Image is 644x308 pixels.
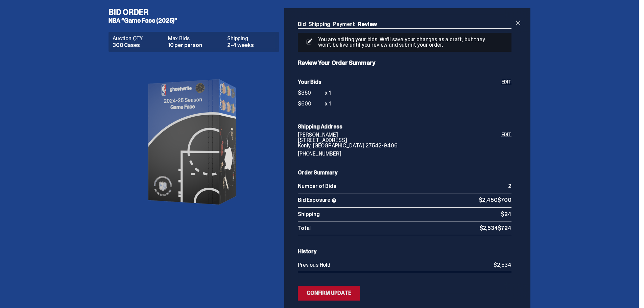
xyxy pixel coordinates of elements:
dt: Auction QTY [113,36,164,41]
p: x 1 [325,90,331,96]
a: Review [358,21,377,28]
p: $350 [298,90,325,96]
a: Edit [501,132,511,157]
dd: 10 per person [168,43,223,48]
p: [STREET_ADDRESS] [298,138,501,143]
span: $2,450 [479,196,498,204]
button: Confirm Update [298,286,360,301]
dd: 300 Cases [113,43,164,48]
p: [PERSON_NAME] [298,132,501,138]
p: Total [298,226,480,231]
p: Kenly, [GEOGRAPHIC_DATA] 27542-9406 [298,143,501,148]
p: Previous Hold [298,262,494,268]
a: Bid [298,21,306,28]
p: $600 [298,101,325,106]
h6: Your Bids [298,79,501,85]
a: Shipping [309,21,331,28]
p: x 1 [325,101,331,106]
dt: Max Bids [168,36,223,41]
p: $2,534 [494,262,511,268]
h4: Bid Order [109,8,284,16]
p: Shipping [298,212,501,217]
h5: Review Your Order Summary [298,60,511,66]
span: $2,534 [480,224,498,232]
dd: 2-4 weeks [227,43,275,48]
h5: NBA “Game Face (2025)” [109,18,284,24]
p: 2 [508,184,511,189]
a: Edit [501,79,511,111]
p: [PHONE_NUMBER] [298,151,501,157]
dt: Shipping [227,36,275,41]
p: You are editing your bids. We’ll save your changes as a draft, but they won’t be live until you r... [315,37,491,48]
img: product image [126,57,261,227]
p: Bid Exposure [298,197,479,203]
p: $724 [480,226,511,231]
h6: Shipping Address [298,124,511,129]
p: Number of Bids [298,184,508,189]
div: Confirm Update [307,290,351,296]
p: $700 [479,197,511,203]
h6: Order Summary [298,170,511,175]
h6: History [298,249,511,254]
p: $24 [501,212,511,217]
